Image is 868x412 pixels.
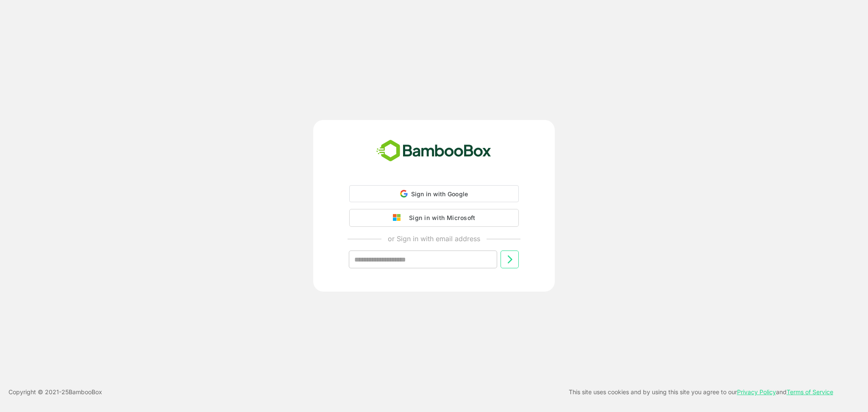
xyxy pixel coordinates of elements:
[737,388,776,395] a: Privacy Policy
[405,212,475,223] div: Sign in with Microsoft
[388,234,480,244] p: or Sign in with email address
[349,209,519,227] button: Sign in with Microsoft
[349,185,519,202] div: Sign in with Google
[411,190,468,198] span: Sign in with Google
[787,388,833,395] a: Terms of Service
[393,214,405,222] img: google
[569,387,833,397] p: This site uses cookies and by using this site you agree to our and
[8,387,102,397] p: Copyright © 2021- 25 BambooBox
[372,137,496,165] img: bamboobox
